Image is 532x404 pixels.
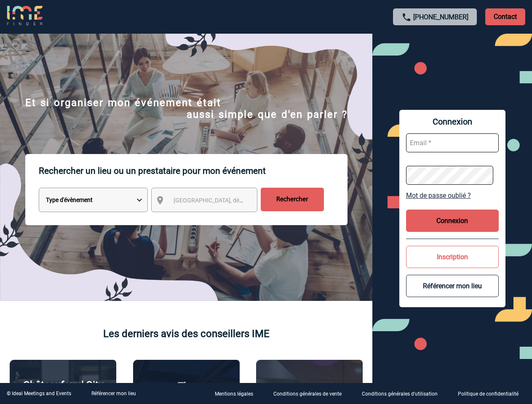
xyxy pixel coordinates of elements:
input: Rechercher [261,188,324,211]
p: Conditions générales de vente [273,391,342,397]
img: call-24-px.png [401,12,412,22]
a: Référencer mon lieu [91,391,136,396]
input: Email * [406,133,499,152]
p: Politique de confidentialité [458,391,519,397]
p: Mentions légales [215,391,253,397]
p: Châteauform' City [GEOGRAPHIC_DATA] [14,379,112,403]
button: Inscription [406,246,499,268]
a: Politique de confidentialité [451,390,532,398]
span: [GEOGRAPHIC_DATA], département, région... [174,197,291,204]
a: [PHONE_NUMBER] [413,13,468,21]
p: Conditions générales d'utilisation [362,391,438,397]
p: The [GEOGRAPHIC_DATA] [138,380,235,404]
div: © Ideal Meetings and Events [7,391,71,396]
p: Contact [485,8,525,25]
span: Connexion [406,117,499,127]
a: Conditions générales de vente [267,390,355,398]
button: Connexion [406,210,499,232]
a: Mentions légales [208,390,267,398]
a: Mot de passe oublié ? [406,191,499,199]
a: Conditions générales d'utilisation [355,390,451,398]
p: Rechercher un lieu ou un prestataire pour mon événement [39,154,348,188]
p: Agence 2ISD [281,381,338,393]
button: Référencer mon lieu [406,275,499,297]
